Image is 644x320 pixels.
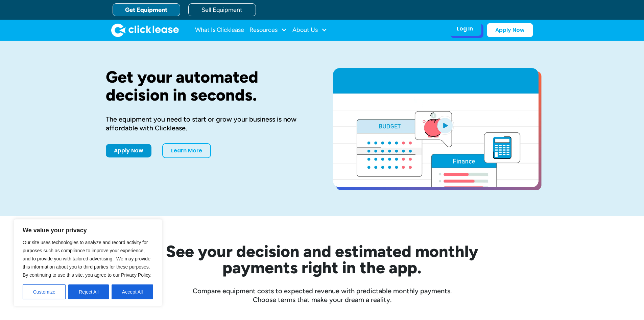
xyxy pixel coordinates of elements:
[23,226,153,234] p: We value your privacy
[457,25,473,32] div: Log In
[68,284,109,299] button: Reject All
[106,115,311,132] div: The equipment you need to start or grow your business is now affordable with Clicklease.
[436,116,454,135] img: Blue play button logo on a light blue circular background
[113,3,180,16] a: Get Equipment
[333,68,539,187] a: open lightbox
[106,286,539,304] div: Compare equipment costs to expected revenue with predictable monthly payments. Choose terms that ...
[133,243,511,276] h2: See your decision and estimated monthly payments right in the app.
[292,23,327,37] div: About Us
[188,3,256,16] a: Sell Equipment
[14,219,162,306] div: We value your privacy
[487,23,533,37] a: Apply Now
[162,143,211,158] a: Learn More
[23,284,66,299] button: Customize
[106,144,151,157] a: Apply Now
[106,68,311,104] h1: Get your automated decision in seconds.
[249,23,287,37] div: Resources
[112,284,153,299] button: Accept All
[195,23,244,37] a: What Is Clicklease
[111,23,179,37] a: home
[23,240,151,278] span: Our site uses technologies to analyze and record activity for purposes such as compliance to impr...
[111,23,179,37] img: Clicklease logo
